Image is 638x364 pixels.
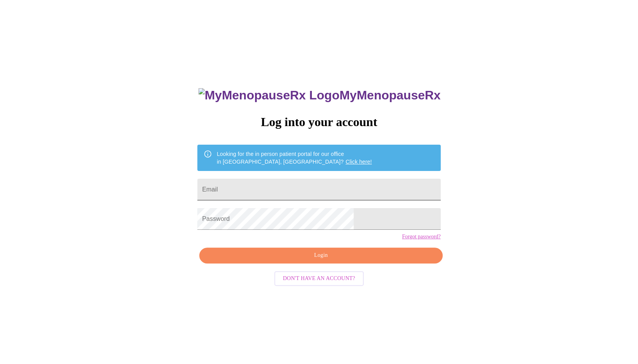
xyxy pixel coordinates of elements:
[198,88,441,103] h3: MyMenopauseRx
[346,159,372,165] a: Click here!
[217,147,372,169] div: Looking for the in person patient portal for our office in [GEOGRAPHIC_DATA], [GEOGRAPHIC_DATA]?
[198,88,339,103] img: MyMenopauseRx Logo
[274,271,364,286] button: Don't have an account?
[199,248,442,263] button: Login
[197,115,440,129] h3: Log into your account
[283,274,355,284] span: Don't have an account?
[402,234,441,240] a: Forgot password?
[208,251,433,260] span: Login
[272,275,366,281] a: Don't have an account?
